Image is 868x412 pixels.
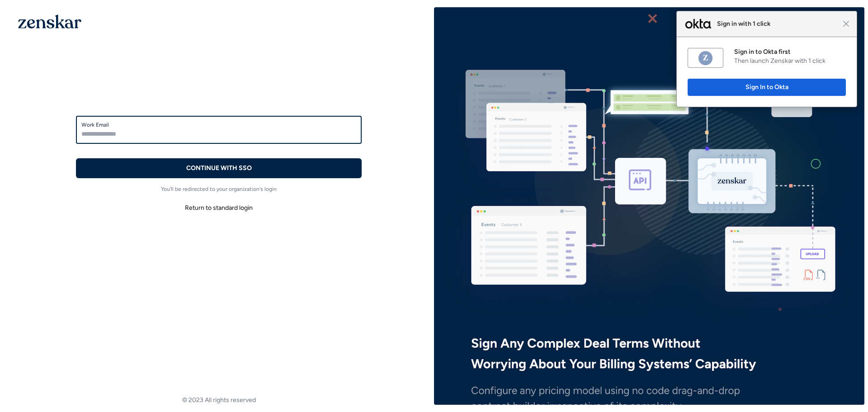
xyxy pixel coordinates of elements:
[4,396,434,405] footer: © 2023 All rights reserved
[712,19,843,29] span: Sign in with 1 click
[843,20,849,27] span: Close
[698,50,713,66] img: fs0q8pj69tyjdEdyQ5d7
[76,200,362,216] button: Return to standard login
[81,121,356,128] label: Work Email
[18,14,81,28] img: 1OGAJ2xQqyY4LXKgY66KYq0eOWRCkrZdAb3gUhuVAqdWPZE9SRJmCz+oDMSn4zDLXe31Ii730ItAGKgCKgCCgCikA4Av8PJUP...
[734,48,846,56] div: Sign in to Okta first
[76,185,362,193] p: You'll be redirected to your organization's login
[76,158,362,178] button: CONTINUE WITH SSO
[186,164,252,173] p: CONTINUE WITH SSO
[688,79,846,96] button: Sign In to Okta
[734,57,846,65] div: Then launch Zenskar with 1 click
